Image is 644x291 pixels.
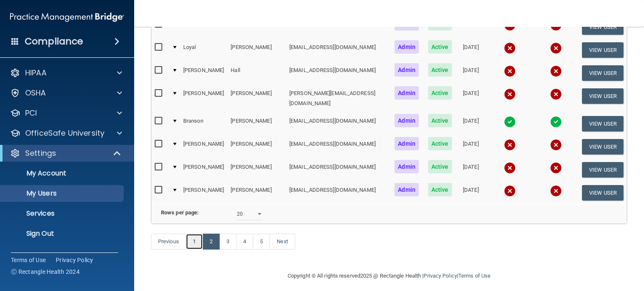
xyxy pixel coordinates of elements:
[227,112,286,135] td: [PERSON_NAME]
[10,88,122,98] a: OSHA
[455,112,487,135] td: [DATE]
[428,160,452,173] span: Active
[395,160,419,173] span: Admin
[582,65,623,81] button: View User
[286,158,389,181] td: [EMAIL_ADDRESS][DOMAIN_NAME]
[180,39,227,62] td: Loyal
[180,62,227,85] td: [PERSON_NAME]
[428,63,452,77] span: Active
[582,162,623,178] button: View User
[504,139,516,151] img: cross.ca9f0e7f.svg
[5,229,120,238] p: Sign Out
[227,85,286,112] td: [PERSON_NAME]
[428,137,452,150] span: Active
[395,63,419,77] span: Admin
[455,15,487,39] td: [DATE]
[236,263,542,289] div: Copyright © All rights reserved 2025 @ Rectangle Health | |
[286,181,389,204] td: [EMAIL_ADDRESS][DOMAIN_NAME]
[550,139,562,151] img: cross.ca9f0e7f.svg
[227,62,286,85] td: Hall
[550,162,562,174] img: cross.ca9f0e7f.svg
[180,85,227,112] td: [PERSON_NAME]
[25,108,37,118] p: PCI
[550,42,562,54] img: cross.ca9f0e7f.svg
[550,185,562,197] img: cross.ca9f0e7f.svg
[550,88,562,100] img: cross.ca9f0e7f.svg
[455,85,487,112] td: [DATE]
[504,65,516,77] img: cross.ca9f0e7f.svg
[395,183,419,196] span: Admin
[395,40,419,54] span: Admin
[286,85,389,112] td: [PERSON_NAME][EMAIL_ADDRESS][DOMAIN_NAME]
[395,114,419,127] span: Admin
[455,39,487,62] td: [DATE]
[180,181,227,204] td: [PERSON_NAME]
[504,42,516,54] img: cross.ca9f0e7f.svg
[5,209,120,218] p: Services
[203,234,220,250] a: 2
[455,135,487,158] td: [DATE]
[550,116,562,128] img: tick.e7d51cea.svg
[11,268,80,276] span: Ⓒ Rectangle Health 2024
[582,139,623,155] button: View User
[10,148,122,158] a: Settings
[504,116,516,128] img: tick.e7d51cea.svg
[286,39,389,62] td: [EMAIL_ADDRESS][DOMAIN_NAME]
[180,158,227,181] td: [PERSON_NAME]
[25,88,46,98] p: OSHA
[10,128,122,138] a: OfficeSafe University
[270,234,295,250] a: Next
[458,273,491,279] a: Terms of Use
[455,181,487,204] td: [DATE]
[227,158,286,181] td: [PERSON_NAME]
[227,135,286,158] td: [PERSON_NAME]
[428,40,452,54] span: Active
[286,112,389,135] td: [EMAIL_ADDRESS][DOMAIN_NAME]
[550,65,562,77] img: cross.ca9f0e7f.svg
[227,15,286,39] td: [PERSON_NAME]
[5,169,120,178] p: My Account
[180,15,227,39] td: [PERSON_NAME]
[219,234,236,250] a: 3
[582,88,623,104] button: View User
[236,234,253,250] a: 4
[180,135,227,158] td: [PERSON_NAME]
[428,86,452,100] span: Active
[423,273,457,279] a: Privacy Policy
[25,148,56,158] p: Settings
[395,137,419,150] span: Admin
[428,114,452,127] span: Active
[10,9,124,26] img: PMB logo
[56,256,93,264] a: Privacy Policy
[286,62,389,85] td: [EMAIL_ADDRESS][DOMAIN_NAME]
[582,185,623,201] button: View User
[504,88,516,100] img: cross.ca9f0e7f.svg
[186,234,203,250] a: 1
[180,112,227,135] td: Branson
[5,189,120,198] p: My Users
[10,68,122,78] a: HIPAA
[227,39,286,62] td: [PERSON_NAME]
[395,86,419,100] span: Admin
[161,209,199,216] b: Rows per page:
[582,116,623,131] button: View User
[253,234,270,250] a: 5
[582,42,623,58] button: View User
[286,15,389,39] td: [EMAIL_ADDRESS][DOMAIN_NAME]
[227,181,286,204] td: [PERSON_NAME]
[25,36,83,47] h4: Compliance
[428,183,452,196] span: Active
[455,158,487,181] td: [DATE]
[504,162,516,174] img: cross.ca9f0e7f.svg
[286,135,389,158] td: [EMAIL_ADDRESS][DOMAIN_NAME]
[455,62,487,85] td: [DATE]
[151,234,186,250] a: Previous
[10,108,122,118] a: PCI
[582,19,623,35] button: View User
[25,68,47,78] p: HIPAA
[11,256,46,264] a: Terms of Use
[504,185,516,197] img: cross.ca9f0e7f.svg
[25,128,104,138] p: OfficeSafe University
